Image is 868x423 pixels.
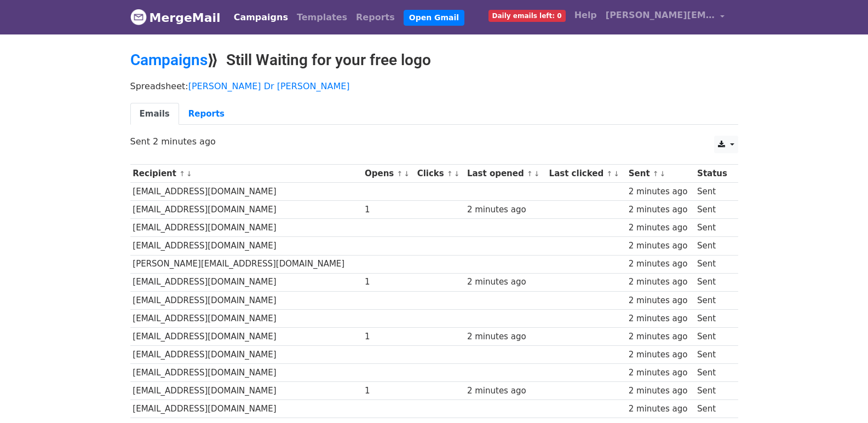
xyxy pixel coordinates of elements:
[694,309,732,327] td: Sent
[601,4,729,30] a: [PERSON_NAME][EMAIL_ADDRESS][DOMAIN_NAME]
[534,170,540,178] a: ↓
[606,9,715,22] span: [PERSON_NAME][EMAIL_ADDRESS][DOMAIN_NAME]
[130,51,208,69] a: Campaigns
[130,291,363,309] td: [EMAIL_ADDRESS][DOMAIN_NAME]
[454,170,460,178] a: ↓
[570,4,601,26] a: Help
[130,364,363,382] td: [EMAIL_ADDRESS][DOMAIN_NAME]
[130,51,738,69] h2: ⟫ Still Waiting for your free logo
[130,219,363,237] td: [EMAIL_ADDRESS][DOMAIN_NAME]
[694,291,732,309] td: Sent
[467,276,544,288] div: 2 minutes ago
[447,170,453,178] a: ↑
[694,255,732,273] td: Sent
[130,400,363,418] td: [EMAIL_ADDRESS][DOMAIN_NAME]
[660,170,666,178] a: ↓
[488,10,566,22] span: Daily emails left: 0
[629,276,692,288] div: 2 minutes ago
[130,327,363,345] td: [EMAIL_ADDRESS][DOMAIN_NAME]
[629,367,692,379] div: 2 minutes ago
[130,273,363,291] td: [EMAIL_ADDRESS][DOMAIN_NAME]
[352,7,399,28] a: Reports
[694,165,732,183] th: Status
[694,400,732,418] td: Sent
[694,327,732,345] td: Sent
[694,346,732,364] td: Sent
[365,385,412,397] div: 1
[606,170,612,178] a: ↑
[130,80,738,92] p: Spreadsheet:
[362,165,415,183] th: Opens
[404,170,410,178] a: ↓
[292,7,352,28] a: Templates
[130,6,221,29] a: MergeMail
[404,10,464,26] a: Open Gmail
[188,81,350,91] a: [PERSON_NAME] Dr [PERSON_NAME]
[130,136,738,147] p: Sent 2 minutes ago
[130,309,363,327] td: [EMAIL_ADDRESS][DOMAIN_NAME]
[629,403,692,415] div: 2 minutes ago
[397,170,403,178] a: ↑
[179,103,234,125] a: Reports
[186,170,192,178] a: ↓
[467,204,544,216] div: 2 minutes ago
[694,237,732,255] td: Sent
[179,170,185,178] a: ↑
[130,237,363,255] td: [EMAIL_ADDRESS][DOMAIN_NAME]
[547,165,626,183] th: Last clicked
[229,7,292,28] a: Campaigns
[653,170,659,178] a: ↑
[694,201,732,219] td: Sent
[130,201,363,219] td: [EMAIL_ADDRESS][DOMAIN_NAME]
[694,219,732,237] td: Sent
[365,276,412,288] div: 1
[130,9,147,25] img: MergeMail logo
[467,385,544,397] div: 2 minutes ago
[626,165,694,183] th: Sent
[694,273,732,291] td: Sent
[130,183,363,201] td: [EMAIL_ADDRESS][DOMAIN_NAME]
[527,170,533,178] a: ↑
[365,204,412,216] div: 1
[467,331,544,343] div: 2 minutes ago
[613,170,619,178] a: ↓
[694,364,732,382] td: Sent
[130,255,363,273] td: [PERSON_NAME][EMAIL_ADDRESS][DOMAIN_NAME]
[629,186,692,198] div: 2 minutes ago
[629,349,692,361] div: 2 minutes ago
[130,103,179,125] a: Emails
[629,258,692,270] div: 2 minutes ago
[130,382,363,400] td: [EMAIL_ADDRESS][DOMAIN_NAME]
[130,346,363,364] td: [EMAIL_ADDRESS][DOMAIN_NAME]
[629,222,692,234] div: 2 minutes ago
[629,204,692,216] div: 2 minutes ago
[484,4,570,26] a: Daily emails left: 0
[629,312,692,325] div: 2 minutes ago
[629,331,692,343] div: 2 minutes ago
[629,294,692,307] div: 2 minutes ago
[694,183,732,201] td: Sent
[629,240,692,252] div: 2 minutes ago
[130,165,363,183] th: Recipient
[694,382,732,400] td: Sent
[629,385,692,397] div: 2 minutes ago
[365,331,412,343] div: 1
[464,165,547,183] th: Last opened
[415,165,464,183] th: Clicks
